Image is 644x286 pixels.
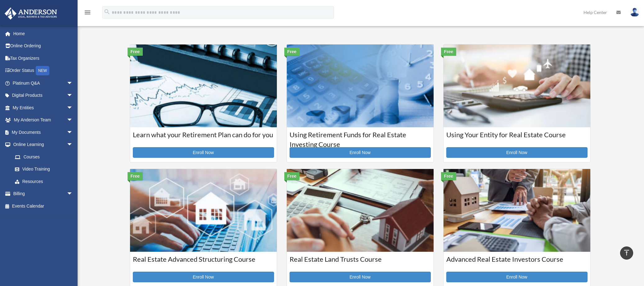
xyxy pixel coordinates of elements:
div: Free [284,172,300,180]
a: Online Ordering [4,40,82,52]
h3: Using Retirement Funds for Real Estate Investing Course [290,130,431,146]
a: Enroll Now [290,272,431,282]
a: Enroll Now [133,272,274,282]
a: Enroll Now [446,147,588,158]
img: Anderson Advisors Platinum Portal [3,7,59,20]
div: Free [128,48,143,56]
a: Home [4,27,82,40]
h3: Real Estate Advanced Structuring Course [133,255,274,270]
span: arrow_drop_down [67,126,79,139]
a: Digital Productsarrow_drop_down [4,89,82,102]
a: Courses [9,151,79,163]
span: arrow_drop_down [67,114,79,127]
div: NEW [36,66,49,75]
div: Free [128,172,143,180]
a: Platinum Q&Aarrow_drop_down [4,77,82,89]
h3: Using Your Entity for Real Estate Course [446,130,588,146]
div: Free [441,172,457,180]
span: arrow_drop_down [67,101,79,114]
div: Free [441,48,457,56]
a: Enroll Now [133,147,274,158]
a: Tax Organizers [4,52,82,64]
a: Order StatusNEW [4,64,82,77]
span: arrow_drop_down [67,89,79,102]
a: My Documentsarrow_drop_down [4,126,82,138]
i: vertical_align_top [623,249,630,256]
span: arrow_drop_down [67,77,79,90]
a: vertical_align_top [620,246,633,260]
h3: Learn what your Retirement Plan can do for you [133,130,274,146]
img: User Pic [630,8,639,17]
div: Free [284,48,300,56]
span: arrow_drop_down [67,188,79,200]
h3: Real Estate Land Trusts Course [290,255,431,270]
a: Resources [9,175,82,188]
a: Enroll Now [290,147,431,158]
h3: Advanced Real Estate Investors Course [446,255,588,270]
a: Events Calendar [4,200,82,212]
a: My Anderson Teamarrow_drop_down [4,114,82,126]
a: My Entitiesarrow_drop_down [4,101,82,114]
a: Billingarrow_drop_down [4,188,82,200]
a: menu [84,11,91,16]
i: search [104,8,110,15]
i: menu [84,9,91,16]
a: Video Training [9,163,82,176]
a: Online Learningarrow_drop_down [4,138,82,151]
span: arrow_drop_down [67,138,79,151]
a: Enroll Now [446,272,588,282]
